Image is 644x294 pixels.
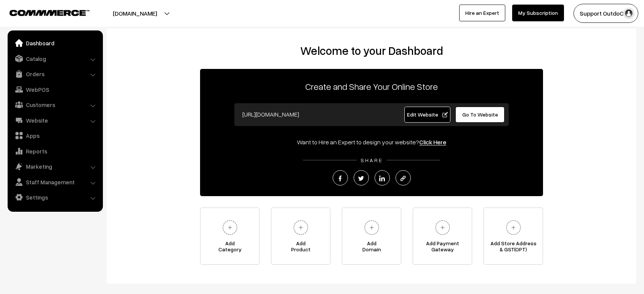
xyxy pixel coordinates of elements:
[271,208,330,265] a: AddProduct
[432,217,453,238] img: plus.svg
[357,157,387,163] span: SHARE
[10,36,100,50] a: Dashboard
[10,67,100,81] a: Orders
[200,137,543,147] div: Want to Hire an Expert to design your website?
[271,240,330,256] span: Add Product
[10,83,100,96] a: WebPOS
[574,4,638,23] button: Support OutdoC…
[342,240,401,256] span: Add Domain
[413,240,472,256] span: Add Payment Gateway
[484,240,543,256] span: Add Store Address & GST(OPT)
[484,208,543,265] a: Add Store Address& GST(OPT)
[455,107,505,123] a: Go To Website
[86,4,184,23] button: [DOMAIN_NAME]
[10,129,100,142] a: Apps
[200,80,543,93] p: Create and Share Your Online Store
[10,144,100,158] a: Reports
[361,217,382,238] img: plus.svg
[219,217,240,238] img: plus.svg
[503,217,524,238] img: plus.svg
[10,52,100,66] a: Catalog
[623,8,634,19] img: user
[404,107,451,123] a: Edit Website
[419,138,446,146] a: Click Here
[342,208,401,265] a: AddDomain
[10,175,100,189] a: Staff Management
[459,5,505,21] a: Hire an Expert
[290,217,311,238] img: plus.svg
[512,5,564,21] a: My Subscription
[200,240,259,256] span: Add Category
[10,160,100,173] a: Marketing
[10,113,100,127] a: Website
[10,8,76,17] a: COMMMERCE
[407,111,448,118] span: Edit Website
[10,98,100,112] a: Customers
[413,208,472,265] a: Add PaymentGateway
[462,111,498,118] span: Go To Website
[10,10,90,16] img: COMMMERCE
[200,208,260,265] a: AddCategory
[114,44,629,58] h2: Welcome to your Dashboard
[10,190,100,204] a: Settings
